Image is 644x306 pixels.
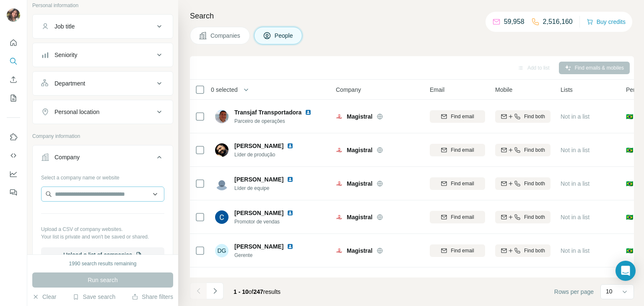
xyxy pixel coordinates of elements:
[215,210,229,224] img: Avatar
[305,109,312,116] img: LinkedIn logo
[430,144,485,156] button: Find email
[73,293,115,301] button: Save search
[495,144,551,156] button: Find both
[33,147,173,171] button: Company
[543,17,573,27] p: 2,516,160
[215,244,229,257] div: DG
[451,180,474,187] span: Find email
[234,242,283,251] span: [PERSON_NAME]
[7,166,20,182] button: Dashboard
[336,180,343,187] img: Logo of Magistral
[626,213,633,221] span: 🇧🇷
[55,22,75,31] div: Job title
[430,177,485,190] button: Find email
[33,16,173,36] button: Job title
[7,148,20,163] button: Use Surfe API
[41,247,164,262] button: Upload a list of companies
[287,176,293,183] img: LinkedIn logo
[336,113,343,120] img: Logo of Magistral
[234,288,280,295] span: results
[41,171,164,182] div: Select a company name or website
[33,45,173,65] button: Seniority
[215,110,229,123] img: Avatar
[215,143,229,157] img: Avatar
[606,287,613,296] p: 10
[626,112,633,121] span: 🇧🇷
[451,247,474,254] span: Find email
[55,108,99,116] div: Personal location
[626,246,633,255] span: 🇧🇷
[190,10,634,22] h4: Search
[287,243,293,250] img: LinkedIn logo
[451,146,474,154] span: Find email
[336,147,343,153] img: Logo of Magistral
[41,226,164,233] p: Upload a CSV of company websites.
[7,130,20,145] button: Use Surfe on LinkedIn
[33,73,173,93] button: Department
[347,112,372,121] span: Magistral
[336,86,361,94] span: Company
[430,86,444,94] span: Email
[615,261,636,281] div: Open Intercom Messenger
[132,293,173,301] button: Share filters
[495,86,512,94] span: Mobile
[524,213,545,221] span: Find both
[234,109,301,116] span: Transjaf Transportadora
[275,31,294,40] span: People
[69,260,137,267] div: 1990 search results remaining
[249,288,254,295] span: of
[347,179,372,188] span: Magistral
[55,153,80,161] div: Company
[495,110,551,123] button: Find both
[524,247,545,254] span: Find both
[347,146,372,154] span: Magistral
[7,72,20,87] button: Enrich CSV
[234,252,304,259] span: Gerente
[32,132,173,140] p: Company information
[215,277,229,291] img: Avatar
[207,283,223,299] button: Navigate to next page
[7,91,20,106] button: My lists
[495,244,551,257] button: Find both
[287,210,293,216] img: LinkedIn logo
[587,16,626,28] button: Buy credits
[561,214,589,220] span: Not in a list
[32,293,56,301] button: Clear
[347,213,372,221] span: Magistral
[33,102,173,122] button: Personal location
[561,86,573,94] span: Lists
[561,247,589,254] span: Not in a list
[430,110,485,123] button: Find email
[41,233,164,241] p: Your list is private and won't be saved or shared.
[7,54,20,69] button: Search
[287,143,293,149] img: LinkedIn logo
[347,246,372,255] span: Magistral
[524,146,545,154] span: Find both
[234,175,283,184] span: [PERSON_NAME]
[7,35,20,50] button: Quick start
[554,288,594,296] span: Rows per page
[32,2,173,9] p: Personal information
[234,151,304,158] span: Líder de produção
[524,113,545,120] span: Find both
[215,177,229,190] img: Avatar
[55,51,77,59] div: Seniority
[234,184,304,192] span: Líder de equipe
[234,117,322,125] span: Parceiro de operações
[7,8,20,22] img: Avatar
[430,211,485,223] button: Find email
[430,244,485,257] button: Find email
[561,113,589,120] span: Not in a list
[495,211,551,223] button: Find both
[524,180,545,187] span: Find both
[451,213,474,221] span: Find email
[451,113,474,120] span: Find email
[336,247,343,254] img: Logo of Magistral
[287,277,293,283] img: LinkedIn logo
[234,142,283,150] span: [PERSON_NAME]
[626,146,633,154] span: 🇧🇷
[495,177,551,190] button: Find both
[211,86,238,94] span: 0 selected
[234,209,283,217] span: [PERSON_NAME]
[504,17,525,27] p: 59,958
